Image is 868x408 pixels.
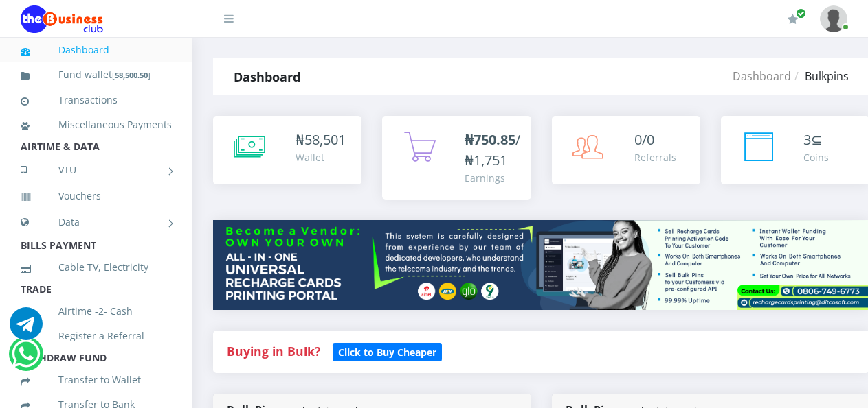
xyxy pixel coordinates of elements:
span: 3 [803,130,811,149]
a: Transfer to Wallet [21,364,172,396]
a: Chat for support [10,317,43,340]
span: Renew/Upgrade Subscription [796,8,806,19]
a: Click to Buy Cheaper [333,343,442,359]
a: Cable TV, Electricity [21,252,172,283]
a: Dashboard [733,69,791,84]
a: Vouchers [21,180,172,212]
span: 0/0 [634,130,654,149]
div: Coins [803,150,829,165]
span: /₦1,751 [465,130,520,169]
a: Airtime -2- Cash [21,296,172,327]
div: ₦ [296,130,346,150]
strong: Buying in Bulk? [227,343,320,359]
div: ⊆ [803,130,829,150]
i: Renew/Upgrade Subscription [788,14,798,25]
a: Data [21,205,172,239]
img: Logo [21,5,103,33]
a: Chat for support [12,348,40,370]
a: ₦58,501 Wallet [213,116,361,184]
div: Wallet [296,150,346,165]
div: Referrals [634,150,676,165]
a: Miscellaneous Payments [21,109,172,141]
a: ₦750.85/₦1,751 Earnings [382,116,531,200]
li: Bulkpins [791,68,849,84]
span: 58,501 [304,130,346,149]
div: Earnings [465,171,520,185]
small: [ ] [112,70,151,80]
a: Dashboard [21,34,172,66]
b: Click to Buy Cheaper [338,346,436,359]
a: 0/0 Referrals [552,116,700,184]
strong: Dashboard [234,69,300,85]
a: Fund wallet[58,500.50] [21,59,172,91]
a: Register a Referral [21,320,172,352]
b: 58,500.50 [115,70,148,80]
a: VTU [21,153,172,187]
b: ₦750.85 [465,130,515,149]
img: User [820,5,847,32]
a: Transactions [21,84,172,116]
